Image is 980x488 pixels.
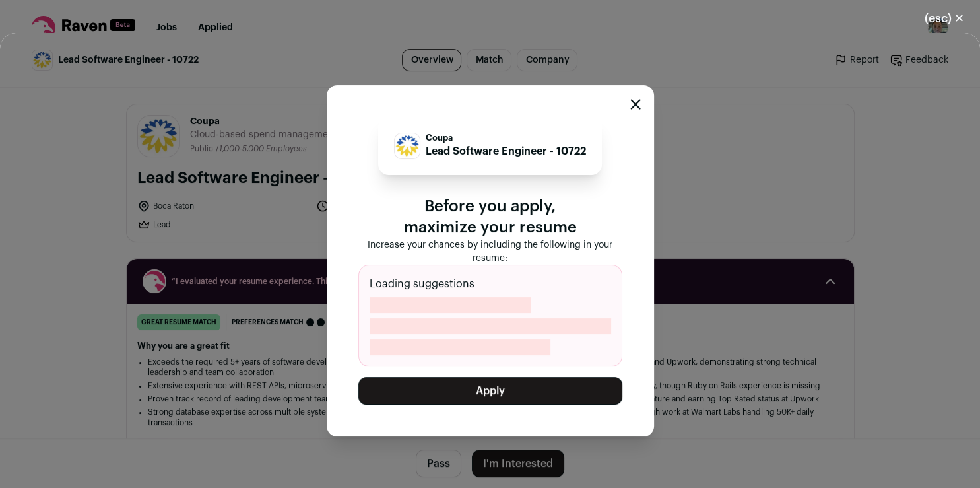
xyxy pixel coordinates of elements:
button: Close modal [630,99,641,110]
button: Close modal [909,4,980,33]
div: Loading suggestions [358,265,622,366]
p: Increase your chances by including the following in your resume: [358,238,622,265]
p: Before you apply, maximize your resume [358,196,622,238]
p: Lead Software Engineer - 10722 [426,143,586,159]
img: b28c88f2ca6dec46253c91739524435c7f8fd4754fba2fecebf58849b25578da.jpg [395,133,420,158]
button: Apply [358,377,622,405]
p: Coupa [426,133,586,143]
